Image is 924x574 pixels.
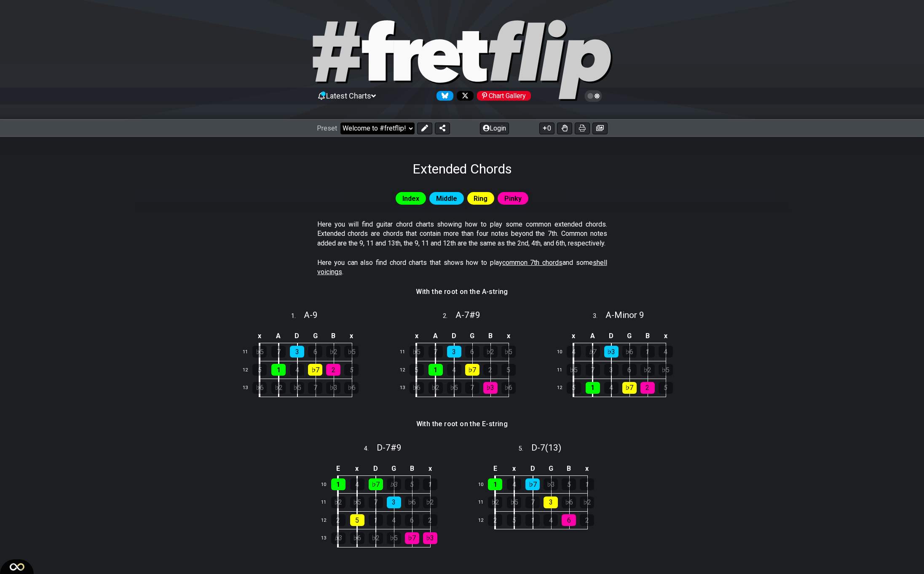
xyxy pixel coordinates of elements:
[252,346,267,358] div: ♭5
[416,419,508,429] h4: With the root on the E-string
[348,462,367,475] td: x
[604,346,619,358] div: ♭3
[525,478,540,490] div: ♭7
[385,462,403,475] td: G
[429,346,443,358] div: 7
[586,364,600,376] div: 7
[331,478,345,490] div: 1
[329,462,348,475] td: E
[426,329,445,343] td: A
[435,123,450,134] button: Share Preset
[622,346,637,358] div: ♭6
[364,444,377,454] span: 4 .
[589,92,598,100] span: Toggle light / dark theme
[523,462,542,475] td: D
[638,329,656,343] td: B
[485,462,505,475] td: E
[562,497,576,508] div: ♭6
[423,532,437,544] div: ♭3
[387,497,401,508] div: 3
[593,312,605,321] span: 3 .
[640,382,655,394] div: 2
[504,192,522,205] span: Pinky
[586,346,600,358] div: ♭7
[525,514,540,526] div: 1
[423,478,437,490] div: 1
[410,364,424,376] div: 5
[622,364,637,376] div: 6
[465,346,479,358] div: 6
[410,382,424,394] div: ♭6
[429,364,443,376] div: 1
[465,382,479,394] div: 7
[465,364,479,376] div: ♭7
[318,529,338,547] td: 13
[252,382,267,394] div: ♭6
[387,514,401,526] div: 4
[290,346,304,358] div: 3
[343,329,361,343] td: x
[423,514,437,526] div: 2
[350,514,364,526] div: 5
[507,478,521,490] div: 4
[499,329,517,343] td: x
[604,364,619,376] div: 3
[324,329,343,343] td: B
[501,364,516,376] div: 5
[474,192,487,205] span: Ring
[367,462,385,475] td: D
[474,494,495,512] td: 11
[604,382,619,394] div: 4
[474,91,531,101] a: #fretflip at Pinterest
[544,514,558,526] div: 4
[407,329,426,343] td: x
[317,220,607,248] p: Here you will find guitar chord charts showing how to play some common extended chords. Extended ...
[429,382,443,394] div: ♭2
[580,514,594,526] div: 2
[306,329,324,343] td: G
[505,462,524,475] td: x
[544,478,558,490] div: ♭3
[481,329,499,343] td: B
[271,382,286,394] div: ♭2
[239,361,259,379] td: 12
[403,462,421,475] td: B
[539,123,554,134] button: 0
[542,462,560,475] td: G
[564,329,584,343] td: x
[455,310,480,320] span: A - 7#9
[331,514,345,526] div: 2
[326,364,340,376] div: 2
[507,497,521,508] div: ♭5
[463,329,481,343] td: G
[317,124,337,132] span: Preset
[326,382,340,394] div: ♭3
[269,329,288,343] td: A
[396,343,416,361] td: 11
[304,310,318,320] span: A - 9
[318,494,338,512] td: 11
[519,444,531,454] span: 5 .
[350,478,364,490] div: 4
[480,123,509,134] button: Login
[369,497,383,508] div: 7
[308,382,322,394] div: 7
[567,364,581,376] div: ♭5
[483,346,498,358] div: ♭2
[474,475,495,494] td: 10
[271,364,286,376] div: 1
[605,310,644,320] span: A - Minor 9
[483,382,498,394] div: ♭3
[410,346,424,358] div: ♭5
[318,511,338,529] td: 12
[369,514,383,526] div: 1
[447,364,461,376] div: 4
[317,258,607,277] p: Here you can also find chord charts that shows how to play and some .
[369,532,383,544] div: ♭2
[326,91,371,100] span: Latest Charts
[656,329,675,343] td: x
[340,123,415,134] select: Preset
[488,497,502,508] div: ♭2
[290,382,304,394] div: ♭5
[252,364,267,376] div: 5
